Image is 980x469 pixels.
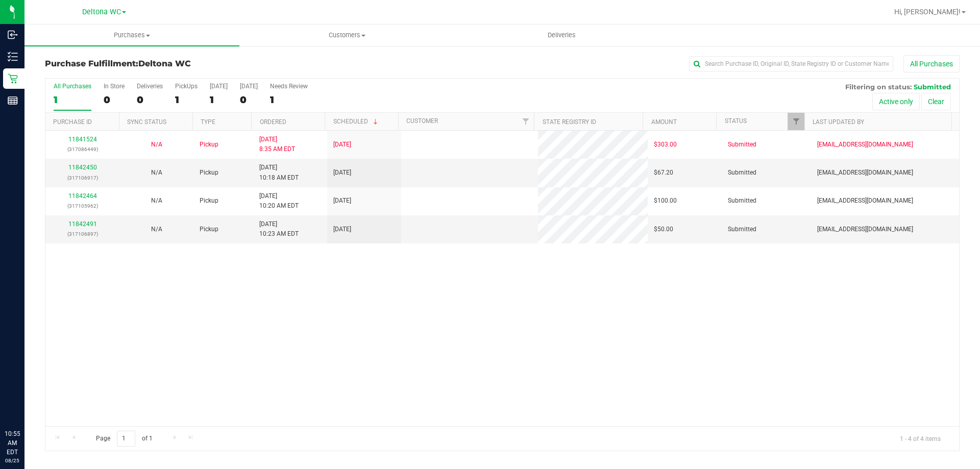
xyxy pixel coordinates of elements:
[151,140,162,150] button: N/A
[270,83,308,90] div: Needs Review
[894,8,961,16] span: Hi, [PERSON_NAME]!
[210,83,228,90] div: [DATE]
[817,140,913,150] span: [EMAIL_ADDRESS][DOMAIN_NAME]
[52,144,113,154] p: (317086449)
[333,118,380,125] a: Scheduled
[406,117,438,125] a: Customer
[201,118,215,126] a: Type
[454,24,669,46] a: Deliveries
[654,196,677,206] span: $100.00
[260,118,286,126] a: Ordered
[240,94,258,106] div: 0
[24,24,239,46] a: Purchases
[68,136,97,143] a: 11841524
[270,94,308,106] div: 1
[104,83,125,90] div: In Store
[654,140,677,150] span: $303.00
[138,59,191,68] span: Deltona WC
[54,83,91,90] div: All Purchases
[68,192,97,200] a: 11842464
[240,31,454,40] span: Customers
[52,173,113,183] p: (317106917)
[87,431,161,447] span: Page of 1
[151,141,162,148] span: Not Applicable
[30,386,42,398] iframe: Resource center unread badge
[151,196,162,206] button: N/A
[534,31,590,40] span: Deliveries
[8,30,18,40] inline-svg: Inbound
[151,169,162,176] span: Not Applicable
[68,164,97,171] a: 11842450
[788,113,804,130] a: Filter
[151,225,162,234] button: N/A
[728,168,756,178] span: Submitted
[259,219,299,239] span: [DATE] 10:23 AM EDT
[817,196,913,206] span: [EMAIL_ADDRESS][DOMAIN_NAME]
[333,225,351,234] span: [DATE]
[259,135,295,154] span: [DATE] 8:35 AM EDT
[689,56,893,71] input: Search Purchase ID, Original ID, State Registry ID or Customer Name...
[5,429,20,457] p: 10:55 AM EDT
[517,113,534,130] a: Filter
[10,387,41,418] iframe: Resource center
[728,196,756,206] span: Submitted
[24,31,239,40] span: Purchases
[259,163,299,182] span: [DATE] 10:18 AM EDT
[151,168,162,178] button: N/A
[872,93,920,110] button: Active only
[651,118,677,126] a: Amount
[543,118,596,126] a: State Registry ID
[137,94,163,106] div: 0
[52,229,113,239] p: (317106897)
[240,83,258,90] div: [DATE]
[45,59,350,68] h3: Purchase Fulfillment:
[127,118,166,126] a: Sync Status
[654,225,673,234] span: $50.00
[845,83,912,91] span: Filtering on status:
[151,197,162,204] span: Not Applicable
[175,83,198,90] div: PickUps
[728,140,756,150] span: Submitted
[5,457,20,464] p: 08/25
[52,201,113,211] p: (317105962)
[53,118,92,126] a: Purchase ID
[333,196,351,206] span: [DATE]
[813,118,864,126] a: Last Updated By
[914,83,951,91] span: Submitted
[68,220,97,228] a: 11842491
[82,8,121,16] span: Deltona WC
[200,225,218,234] span: Pickup
[259,191,299,211] span: [DATE] 10:20 AM EDT
[239,24,454,46] a: Customers
[137,83,163,90] div: Deliveries
[817,168,913,178] span: [EMAIL_ADDRESS][DOMAIN_NAME]
[117,431,135,447] input: 1
[333,168,351,178] span: [DATE]
[817,225,913,234] span: [EMAIL_ADDRESS][DOMAIN_NAME]
[200,140,218,150] span: Pickup
[8,52,18,62] inline-svg: Inventory
[333,140,351,150] span: [DATE]
[8,73,18,84] inline-svg: Retail
[151,226,162,233] span: Not Applicable
[654,168,673,178] span: $67.20
[921,93,951,110] button: Clear
[200,196,218,206] span: Pickup
[104,94,125,106] div: 0
[892,431,949,446] span: 1 - 4 of 4 items
[8,95,18,106] inline-svg: Reports
[175,94,198,106] div: 1
[903,55,960,72] button: All Purchases
[725,117,747,125] a: Status
[200,168,218,178] span: Pickup
[210,94,228,106] div: 1
[54,94,91,106] div: 1
[728,225,756,234] span: Submitted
